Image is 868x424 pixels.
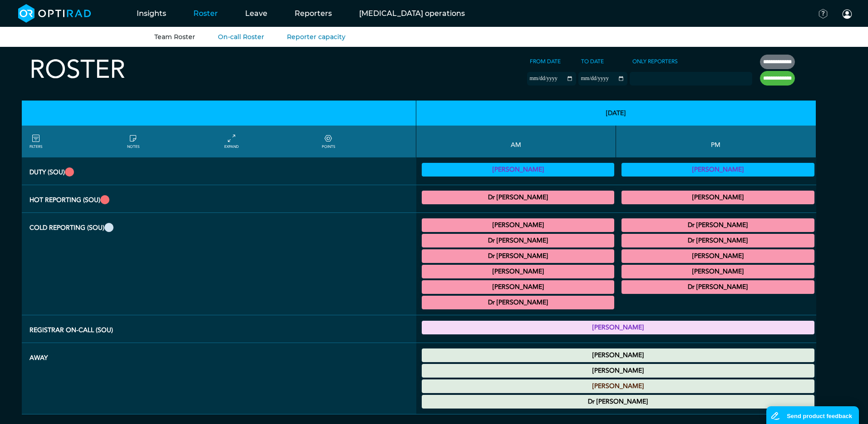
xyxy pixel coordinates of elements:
[422,379,814,393] div: Annual Leave 00:00 - 23:59
[422,395,814,409] div: Other Leave 00:00 - 23:59
[623,251,813,262] summary: [PERSON_NAME]
[621,191,814,204] div: CT Trauma & Urgent/MRI Trauma & Urgent 13:00 - 17:00
[127,133,139,150] a: show/hide notes
[287,33,345,41] a: Reporter capacity
[422,218,614,232] div: General MRI 09:00 - 11:00
[623,282,813,293] summary: Dr [PERSON_NAME]
[623,192,813,203] summary: [PERSON_NAME]
[423,350,813,361] summary: [PERSON_NAME]
[422,191,614,204] div: MRI Trauma & Urgent/CT Trauma & Urgent 09:00 - 13:00
[423,282,613,293] summary: [PERSON_NAME]
[224,133,239,150] a: collapse/expand entries
[22,343,416,414] th: Away
[616,126,816,157] th: PM
[22,315,416,343] th: Registrar On-Call (SOU)
[578,55,607,68] label: To date
[18,4,91,23] img: brand-opti-rad-logos-blue-and-white-d2f68631ba2948856bd03f2d395fb146ddc8fb01b4b6e9315ea85fa773367...
[631,73,676,81] input: null
[630,55,681,68] label: Only Reporters
[423,266,613,277] summary: [PERSON_NAME]
[422,348,814,362] div: Annual Leave 00:00 - 23:59
[416,126,616,157] th: AM
[154,33,195,41] a: Team Roster
[423,220,613,231] summary: [PERSON_NAME]
[422,163,614,177] div: Vetting 09:00 - 13:00
[30,55,125,85] h2: Roster
[621,163,814,177] div: Vetting 13:00 - 17:00
[621,265,814,278] div: General MRI 15:30 - 16:30
[22,157,416,185] th: Duty (SOU)
[423,381,813,392] summary: [PERSON_NAME]
[621,280,814,294] div: General MRI/General CT 17:00 - 18:00
[22,213,416,315] th: Cold Reporting (SOU)
[621,218,814,232] div: General CT 13:00 - 15:00
[423,251,613,262] summary: Dr [PERSON_NAME]
[422,280,614,294] div: MRI Neuro 11:30 - 14:00
[527,55,563,68] label: From date
[422,296,614,309] div: General CT 11:30 - 13:30
[423,297,613,308] summary: Dr [PERSON_NAME]
[423,365,813,376] summary: [PERSON_NAME]
[423,322,813,333] summary: [PERSON_NAME]
[422,364,814,378] div: Annual Leave 00:00 - 23:59
[623,164,813,175] summary: [PERSON_NAME]
[623,220,813,231] summary: Dr [PERSON_NAME]
[423,192,613,203] summary: Dr [PERSON_NAME]
[30,133,42,150] a: FILTERS
[423,164,613,175] summary: [PERSON_NAME]
[422,234,614,247] div: General MRI 09:00 - 13:00
[422,249,614,263] div: General MRI 10:30 - 13:00
[22,185,416,213] th: Hot Reporting (SOU)
[218,33,264,41] a: On-call Roster
[422,265,614,278] div: General CT 11:00 - 13:00
[422,321,814,334] div: Registrar On-Call 17:00 - 21:00
[416,101,816,126] th: [DATE]
[423,235,613,246] summary: Dr [PERSON_NAME]
[621,234,814,247] div: General MRI 13:30 - 17:30
[322,133,335,150] a: collapse/expand expected points
[623,235,813,246] summary: Dr [PERSON_NAME]
[623,266,813,277] summary: [PERSON_NAME]
[621,249,814,263] div: General CT 14:30 - 15:30
[423,396,813,407] summary: Dr [PERSON_NAME]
